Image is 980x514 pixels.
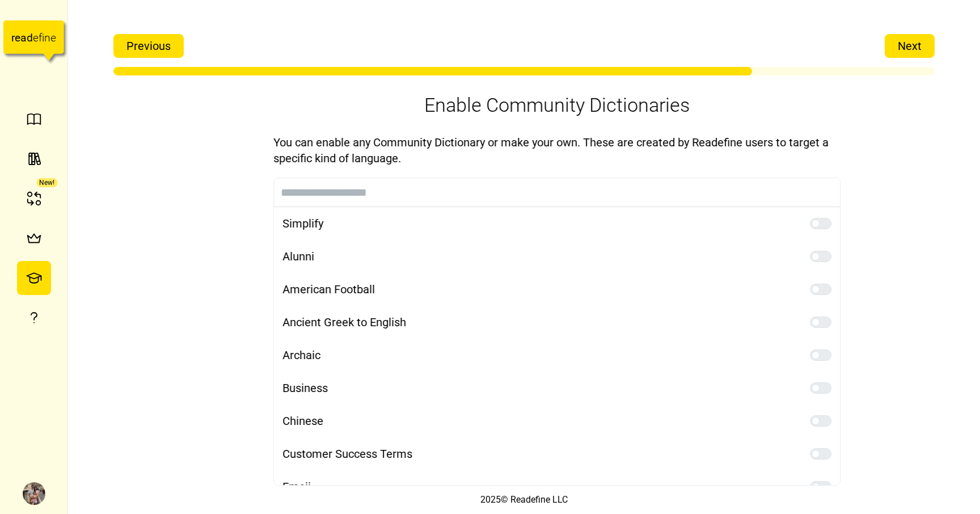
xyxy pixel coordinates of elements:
[36,178,57,187] div: New!
[45,31,51,44] tspan: n
[885,34,935,58] button: Next
[475,487,573,513] div: 2025 © Readefine LLC
[282,446,412,462] div: Customer Success Terms
[898,35,922,57] span: Next
[15,31,20,44] tspan: e
[282,216,323,231] div: Simplify
[282,413,323,429] div: Chinese
[20,31,26,44] tspan: a
[126,35,171,57] span: Previous
[282,314,406,330] div: Ancient Greek to English
[27,31,33,44] tspan: d
[282,248,314,264] div: Alunni
[23,482,45,505] img: Aaron D. Martinez
[424,92,690,117] h1: Enable Community Dictionaries
[50,31,56,44] tspan: e
[273,134,840,166] p: You can enable any Community Dictionary or make your own. These are created by Readefine users to...
[113,34,184,58] button: Previous
[282,479,311,495] div: Emoji
[39,31,43,44] tspan: f
[3,9,64,71] a: readefine
[282,380,328,396] div: Business
[282,281,375,297] div: American Football
[33,31,39,44] tspan: e
[11,31,15,44] tspan: r
[282,347,320,363] div: Archaic
[42,31,44,44] tspan: i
